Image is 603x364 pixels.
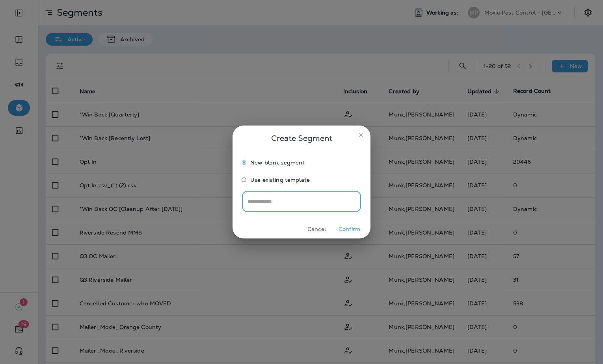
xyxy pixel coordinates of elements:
span: New blank segment [250,159,305,166]
span: Create Segment [271,132,332,144]
button: close [355,129,367,141]
span: Use existing template [250,177,310,183]
button: Cancel [302,223,331,235]
button: Confirm [335,223,364,235]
